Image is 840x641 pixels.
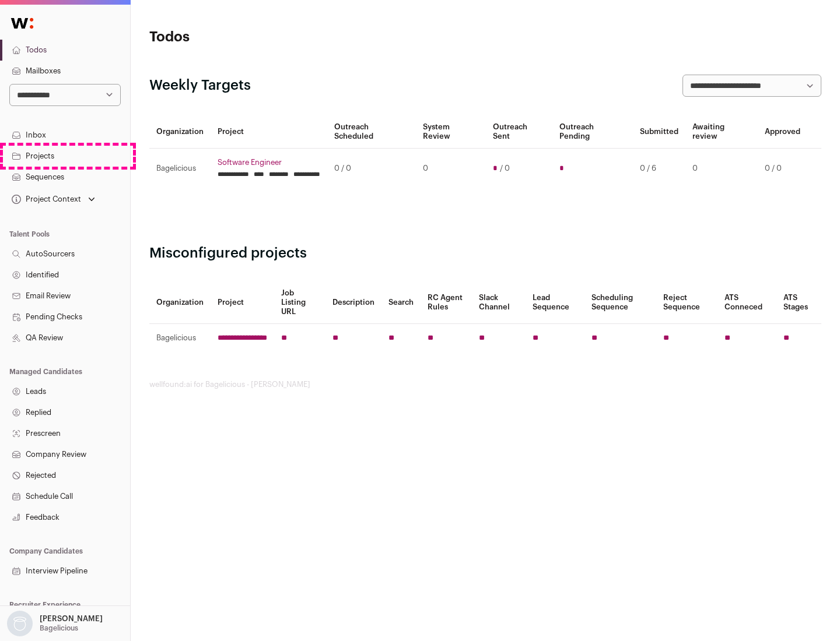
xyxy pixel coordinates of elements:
[40,614,103,624] p: [PERSON_NAME]
[633,149,685,189] td: 0 / 6
[381,281,421,324] th: Search
[486,115,553,149] th: Outreach Sent
[633,115,685,149] th: Submitted
[274,281,325,324] th: Job Listing URL
[416,149,485,189] td: 0
[552,115,632,149] th: Outreach Pending
[421,281,471,324] th: RC Agent Rules
[149,115,211,149] th: Organization
[149,324,211,353] td: Bagelicious
[149,380,821,389] footer: wellfound:ai for Bagelicious - [PERSON_NAME]
[717,281,776,324] th: ATS Conneced
[526,281,584,324] th: Lead Sequence
[500,164,510,173] span: / 0
[656,281,718,324] th: Reject Sequence
[685,149,758,189] td: 0
[416,115,485,149] th: System Review
[327,149,416,189] td: 0 / 0
[149,76,251,95] h2: Weekly Targets
[5,12,40,35] img: Wellfound
[7,611,33,636] img: nopic.png
[40,624,78,633] p: Bagelicious
[5,611,105,636] button: Open dropdown
[149,244,821,263] h2: Misconfigured projects
[325,281,381,324] th: Description
[685,115,758,149] th: Awaiting review
[9,195,81,204] div: Project Context
[218,158,320,167] a: Software Engineer
[149,149,211,189] td: Bagelicious
[776,281,821,324] th: ATS Stages
[758,115,807,149] th: Approved
[9,191,97,207] button: Open dropdown
[149,28,373,47] h1: Todos
[758,149,807,189] td: 0 / 0
[584,281,656,324] th: Scheduling Sequence
[149,281,211,324] th: Organization
[472,281,526,324] th: Slack Channel
[211,281,274,324] th: Project
[327,115,416,149] th: Outreach Scheduled
[211,115,327,149] th: Project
